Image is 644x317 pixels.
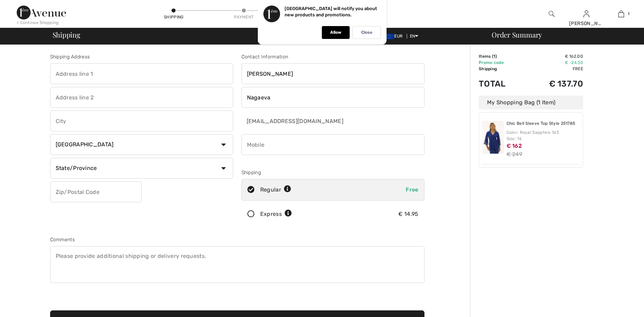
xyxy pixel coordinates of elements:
[17,19,59,26] div: < Continue Shopping
[17,6,66,19] img: 1ère Avenue
[383,34,394,39] img: Euro
[241,134,424,155] input: Mobile
[479,59,525,66] td: Promo code
[260,186,291,194] div: Regular
[525,53,583,59] td: € 162.00
[479,72,525,96] td: Total
[285,6,377,17] p: [GEOGRAPHIC_DATA] will notify you about new products and promotions.
[507,151,523,157] s: € 249
[241,169,424,176] div: Shipping
[569,20,603,27] div: [PERSON_NAME]
[233,14,254,20] div: Payment
[50,236,424,243] div: Comments
[410,34,419,39] span: EN
[525,66,583,72] td: Free
[50,181,142,202] input: Zip/Postal Code
[618,10,624,18] img: My Bag
[50,87,233,108] input: Address line 2
[479,53,525,59] td: Items ( )
[479,66,525,72] td: Shipping
[361,30,372,35] p: Close
[53,31,80,38] span: Shipping
[330,30,341,35] p: Allow
[493,54,495,59] span: 1
[163,14,184,20] div: Shipping
[483,31,640,38] div: Order Summary
[583,10,589,17] a: Sign In
[50,111,233,131] input: City
[479,96,583,109] div: My Shopping Bag (1 Item)
[482,121,504,154] img: Chic Bell Sleeve Top Style 251785
[383,34,405,39] span: EUR
[507,143,522,149] span: € 162
[628,11,629,17] span: 1
[241,63,424,84] input: First name
[50,63,233,84] input: Address line 1
[507,121,575,127] a: Chic Bell Sleeve Top Style 251785
[549,10,555,18] img: search the website
[406,186,418,193] span: Free
[583,10,589,18] img: My Info
[50,53,233,60] div: Shipping Address
[260,210,292,218] div: Express
[398,210,418,218] div: € 14.95
[525,59,583,66] td: € -24.30
[525,72,583,96] td: € 137.70
[241,87,424,108] input: Last name
[241,111,379,131] input: E-mail
[604,10,638,18] a: 1
[507,129,580,142] div: Color: Royal Sapphire 163 Size: 16
[241,53,424,60] div: Contact Information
